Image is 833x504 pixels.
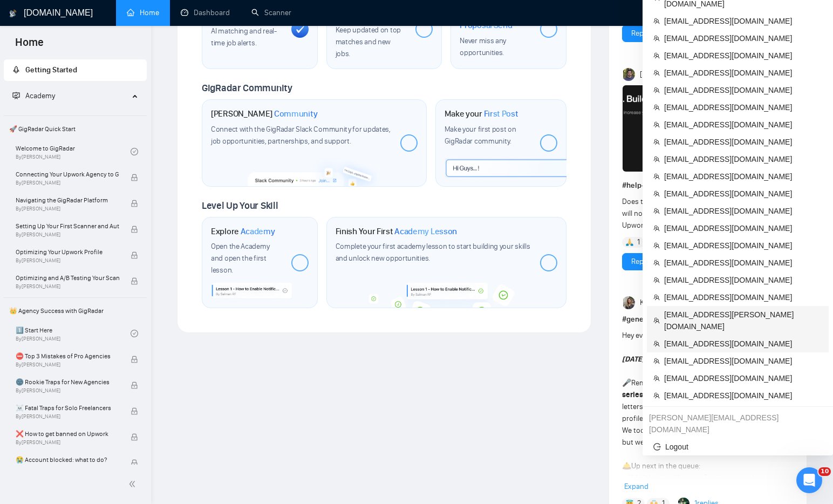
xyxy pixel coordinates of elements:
a: searchScanner [251,8,291,17]
span: By [PERSON_NAME] [16,439,119,446]
span: [EMAIL_ADDRESS][DOMAIN_NAME] [664,240,822,251]
span: team [653,317,660,324]
a: Reply [631,256,648,268]
span: lock [131,356,138,363]
span: team [653,173,660,180]
span: team [653,190,660,197]
span: Navigating the GigRadar Platform [16,195,119,206]
strong: [DATE] PRACTICUM [622,355,687,364]
span: [EMAIL_ADDRESS][DOMAIN_NAME] [664,67,822,79]
button: Reply [622,253,658,270]
span: team [653,340,660,347]
span: [EMAIL_ADDRESS][DOMAIN_NAME] [664,32,822,44]
div: maria@gigradar.io [643,409,833,438]
span: 😭 Account blocked: what to do? [16,454,119,465]
span: Enable the scanner for AI matching and real-time job alerts. [211,15,281,47]
span: lock [131,174,138,181]
a: Welcome to GigRadarBy[PERSON_NAME] [16,140,131,164]
li: Getting Started [4,59,147,81]
span: team [653,139,660,145]
span: [EMAIL_ADDRESS][DOMAIN_NAME] [664,119,822,131]
span: By [PERSON_NAME] [16,206,119,212]
span: Level Up Your Skill [202,200,278,212]
span: team [653,52,660,59]
span: ⛔ Top 3 Mistakes of Pro Agencies [16,351,119,362]
em: is live now [622,355,720,364]
span: lock [131,382,138,389]
a: dashboardDashboard [181,8,230,17]
img: Korlan [623,296,636,309]
span: [EMAIL_ADDRESS][DOMAIN_NAME] [664,205,822,217]
span: [EMAIL_ADDRESS][DOMAIN_NAME] [664,390,822,401]
span: Setting Up Your First Scanner and Auto-Bidder [16,221,119,231]
div: Does the verification badge mean that I will not experience a skill check call by Upwork? Or it c... [622,196,759,231]
span: lock [131,277,138,285]
span: team [653,87,660,93]
h1: # general [622,314,794,325]
img: logo [9,5,17,22]
span: [EMAIL_ADDRESS][DOMAIN_NAME] [664,15,822,27]
span: double-left [128,479,139,489]
span: 1 [637,237,640,248]
button: Reply [622,25,658,42]
span: [EMAIL_ADDRESS][DOMAIN_NAME] [664,50,822,62]
span: check-circle [131,330,138,337]
span: 🎤 [622,378,631,387]
span: team [653,208,660,214]
span: team [653,225,660,231]
strong: wants feedback on his profile [622,473,758,494]
span: [EMAIL_ADDRESS][DOMAIN_NAME] [664,291,822,303]
span: GigRadar Community [202,82,292,94]
span: Make your first post on GigRadar community. [445,125,516,146]
span: Never miss any opportunities. [460,36,506,57]
span: team [653,392,660,399]
span: Community [274,108,318,119]
span: Optimizing Your Upwork Profile [16,247,119,257]
a: 1️⃣ Start HereBy[PERSON_NAME] [16,322,131,345]
span: check-circle [131,148,138,155]
h1: [PERSON_NAME] [211,108,318,119]
span: By [PERSON_NAME] [16,257,119,264]
span: Connecting Your Upwork Agency to GigRadar [16,169,119,180]
span: [EMAIL_ADDRESS][PERSON_NAME][DOMAIN_NAME] [664,309,822,332]
span: By [PERSON_NAME] [16,231,119,238]
span: [EMAIL_ADDRESS][DOMAIN_NAME] [664,257,822,269]
iframe: Intercom live chat [796,467,822,493]
span: Getting Started [25,65,77,74]
span: 🛎️ [622,461,631,471]
span: 👑 Agency Success with GigRadar [5,300,146,322]
span: rocket [12,66,20,73]
span: Academy [12,91,55,100]
span: By [PERSON_NAME] [16,413,119,420]
span: Open the Academy and open the first lesson. [211,242,269,275]
span: team [653,104,660,111]
h1: Explore [211,226,275,237]
span: team [653,121,660,128]
img: Toby Fox-Mason [623,68,636,81]
span: lock [131,433,138,441]
h1: Finish Your First [336,226,457,237]
span: [EMAIL_ADDRESS][DOMAIN_NAME] [664,222,822,234]
span: lock [131,407,138,415]
span: Expand [624,482,648,491]
span: team [653,358,660,364]
span: Academy [25,91,55,100]
img: F09EZLHMK8X-Screenshot%202025-09-16%20at%205.00.41%E2%80%AFpm.png [623,85,752,172]
span: Complete your first academy lesson to start building your skills and unlock new opportunities. [336,242,530,263]
img: slackcommunity-bg.png [248,154,382,186]
span: fund-projection-screen [12,92,20,99]
h1: Make your [445,108,518,119]
span: team [653,260,660,266]
span: team [653,156,660,162]
span: [EMAIL_ADDRESS][DOMAIN_NAME] [664,274,822,286]
span: Connect with the GigRadar Slack Community for updates, job opportunities, partnerships, and support. [211,125,391,146]
span: Academy Lesson [394,226,457,237]
span: team [653,242,660,249]
span: [EMAIL_ADDRESS][DOMAIN_NAME] [664,153,822,165]
span: [EMAIL_ADDRESS][DOMAIN_NAME] [664,84,822,96]
span: [EMAIL_ADDRESS][DOMAIN_NAME] [664,171,822,182]
span: lock [131,200,138,207]
span: team [653,375,660,382]
span: 🚀 GigRadar Quick Start [5,118,146,140]
span: By [PERSON_NAME] [16,362,119,368]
